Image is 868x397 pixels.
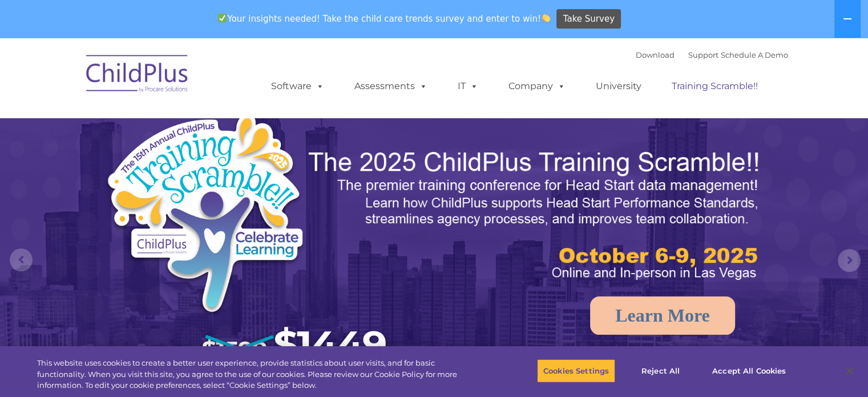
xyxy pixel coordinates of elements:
[260,75,336,98] a: Software
[446,75,490,98] a: IT
[497,75,577,98] a: Company
[688,50,718,59] a: Support
[625,359,696,383] button: Reject All
[556,9,621,29] a: Take Survey
[563,9,615,29] span: Take Survey
[542,14,550,22] img: 👏
[721,50,788,59] a: Schedule A Demo
[660,75,769,98] a: Training Scramble!!
[218,14,227,22] img: ✅
[584,75,653,98] a: University
[213,7,555,30] span: Your insights needed! Take the child care trends survey and enter to win!
[159,122,207,131] span: Phone number
[706,359,792,383] button: Accept All Cookies
[590,296,735,335] a: Learn More
[837,358,862,383] button: Close
[636,50,675,59] a: Download
[37,358,478,391] div: This website uses cookies to create a better user experience, provide statistics about user visit...
[159,75,193,84] span: Last name
[537,359,615,383] button: Cookies Settings
[343,75,439,98] a: Assessments
[80,47,195,104] img: ChildPlus by Procare Solutions
[636,50,788,59] font: |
